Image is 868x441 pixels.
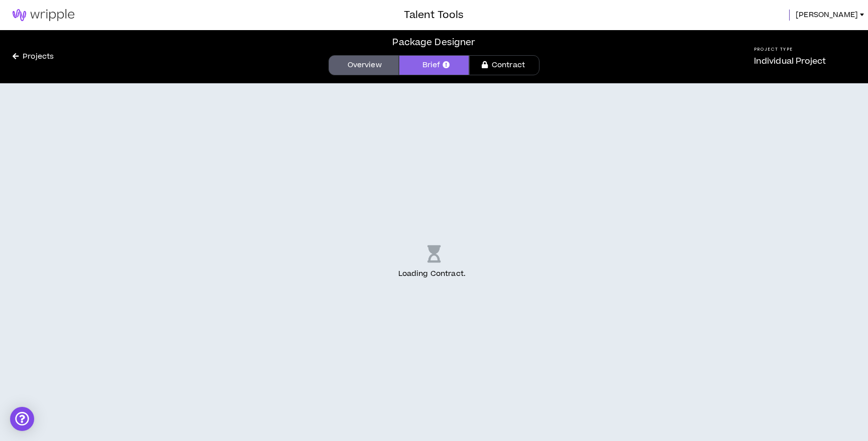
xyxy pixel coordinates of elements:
[329,55,399,75] a: Overview
[796,10,858,21] span: [PERSON_NAME]
[754,55,826,67] p: Individual Project
[404,8,464,23] h3: Talent Tools
[754,46,826,53] h5: Project Type
[398,268,470,279] p: Loading Contract .
[469,55,539,75] a: Contract
[399,55,469,75] a: Brief
[10,407,34,431] div: Open Intercom Messenger
[392,36,475,49] div: Package Designer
